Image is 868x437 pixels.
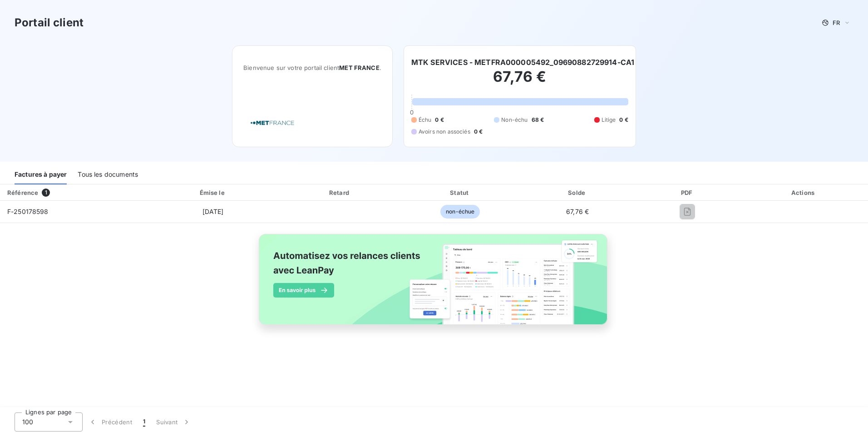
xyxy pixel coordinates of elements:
[281,188,399,197] div: Retard
[42,189,50,197] span: 1
[566,208,589,215] span: 67,76 €
[151,412,197,432] button: Suivant
[419,128,470,136] span: Avoirs non associés
[411,57,634,68] h6: MTK SERVICES - METFRA000005492_09690882729914-CA1
[143,417,145,427] span: 1
[602,116,616,124] span: Litige
[7,189,38,196] div: Référence
[243,110,301,136] img: Company logo
[78,165,138,184] div: Tous les documents
[202,208,224,215] span: [DATE]
[403,188,518,197] div: Statut
[15,15,84,31] h3: Portail client
[419,116,432,124] span: Échu
[22,417,33,427] span: 100
[637,188,738,197] div: PDF
[435,116,444,124] span: 0 €
[148,188,277,197] div: Émise le
[83,412,138,432] button: Précédent
[619,116,628,124] span: 0 €
[15,165,67,184] div: Factures à payer
[410,109,414,116] span: 0
[501,116,528,124] span: Non-échu
[440,205,480,218] span: non-échue
[474,128,483,136] span: 0 €
[339,64,380,71] span: MET FRANCE
[411,68,628,95] h2: 67,76 €
[833,19,840,26] span: FR
[522,188,634,197] div: Solde
[741,188,866,197] div: Actions
[532,116,544,124] span: 68 €
[7,208,49,215] span: F-250178598
[243,64,381,71] span: Bienvenue sur votre portail client .
[251,228,617,340] img: banner
[138,412,151,432] button: 1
